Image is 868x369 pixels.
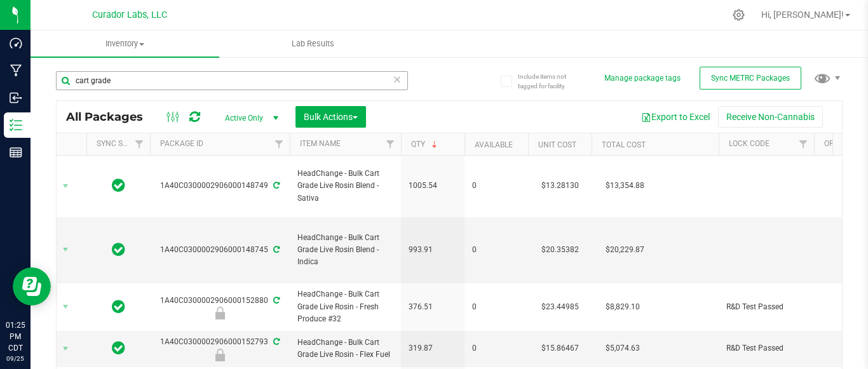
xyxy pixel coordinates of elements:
a: Inventory [31,30,219,57]
p: 09/25 [6,354,25,363]
span: 993.91 [409,244,457,256]
a: Item Name [300,139,341,148]
td: $20.35382 [528,217,592,283]
span: HeadChange - Bulk Cart Grade Live Rosin - Flex Fuel [297,337,393,361]
inline-svg: Inbound [10,91,22,104]
span: select [58,340,74,358]
a: Filter [793,133,814,155]
span: Curador Labs, LLC [92,10,167,20]
span: In Sync [112,241,125,258]
p: 01:25 PM CDT [6,319,25,354]
span: Lab Results [275,38,351,50]
span: R&D Test Passed [726,342,806,354]
span: Sync METRC Packages [711,74,790,83]
a: Lock Code [729,139,770,148]
a: Filter [129,133,150,155]
div: R&D Test Passed [148,307,292,319]
div: 1A40C0300002906000148745 [148,244,292,256]
span: 0 [472,244,520,256]
span: HeadChange - Bulk Cart Grade Live Rosin Blend - Indica [297,232,393,269]
button: Sync METRC Packages [700,67,801,90]
span: HeadChange - Bulk Cart Grade Live Rosin - Fresh Produce #32 [297,288,393,325]
input: Search Package ID, Item Name, SKU, Lot or Part Number... [56,71,408,90]
span: $13,354.88 [599,177,651,195]
inline-svg: Dashboard [10,37,22,50]
span: In Sync [112,177,125,194]
span: Inventory [31,38,219,50]
a: Total Cost [602,140,646,149]
span: Sync from Compliance System [271,296,280,305]
span: 0 [472,180,520,192]
div: R&D Test Passed [148,349,292,361]
span: 0 [472,342,520,354]
span: HeadChange - Bulk Cart Grade Live Rosin Blend - Sativa [297,168,393,205]
button: Manage package tags [604,73,681,84]
span: In Sync [112,339,125,357]
button: Bulk Actions [295,106,366,128]
span: $5,074.63 [599,339,646,358]
inline-svg: Inventory [10,119,22,131]
a: Available [475,140,513,149]
span: Clear [393,71,402,88]
a: Unit Cost [538,140,576,149]
div: 1A40C0300002906000148749 [148,180,292,192]
a: Filter [269,133,290,155]
td: $15.86467 [528,331,592,366]
inline-svg: Manufacturing [10,64,22,77]
div: 1A40C0300002906000152793 [148,336,292,361]
a: Qty [411,140,440,149]
td: $13.28130 [528,156,592,217]
a: Order Id [824,139,857,148]
span: All Packages [66,110,156,124]
span: In Sync [112,298,125,316]
span: 1005.54 [409,180,457,192]
div: 1A40C0300002906000152880 [148,295,292,319]
span: $8,829.10 [599,298,646,316]
span: 0 [472,301,520,313]
span: select [58,241,74,258]
span: select [58,298,74,316]
span: select [58,177,74,195]
td: $23.44985 [528,283,592,332]
a: Package ID [160,139,203,148]
a: Sync Status [97,139,146,148]
span: 376.51 [409,301,457,313]
iframe: Resource center [13,267,51,305]
span: 319.87 [409,342,457,354]
button: Receive Non-Cannabis [718,106,823,128]
span: Bulk Actions [304,112,358,122]
span: Hi, [PERSON_NAME]! [761,10,844,20]
span: Include items not tagged for facility [518,72,581,91]
button: Export to Excel [633,106,718,128]
span: Sync from Compliance System [271,181,280,190]
span: $20,229.87 [599,241,651,259]
a: Filter [380,133,401,155]
inline-svg: Reports [10,146,22,159]
span: R&D Test Passed [726,301,806,313]
div: Manage settings [731,9,747,21]
span: Sync from Compliance System [271,245,280,254]
span: Sync from Compliance System [271,337,280,346]
a: Lab Results [219,30,408,57]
